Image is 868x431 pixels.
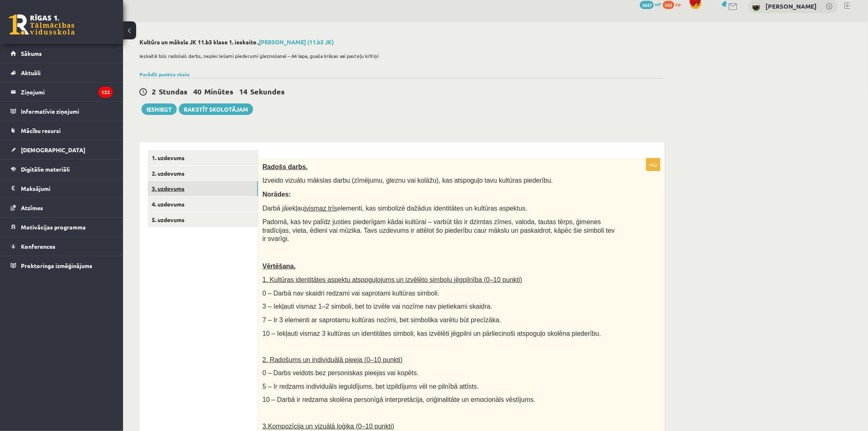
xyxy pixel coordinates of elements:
[11,160,113,179] a: Digitālie materiāli
[21,223,86,231] span: Motivācijas programma
[21,127,61,134] span: Mācību resursi
[159,87,187,96] span: Stundas
[263,330,601,337] span: 10 – Iekļauti vismaz 3 kultūras un identitātes simboli, kas izvēlēti jēgpilni un pārliecinoši ats...
[21,204,43,211] span: Atzīmes
[148,166,258,181] a: 2. uzdevums
[204,87,233,96] span: Minūtes
[263,163,308,170] span: Radošs darbs.
[21,102,113,121] legend: Informatīvie ziņojumi
[148,197,258,212] a: 4. uzdevums
[263,290,439,297] span: 0 – Darbā nav skaidri redzami vai saprotami kultūras simboli.
[11,63,113,82] a: Aktuāli
[11,44,113,63] a: Sākums
[21,262,92,269] span: Proktoringa izmēģinājums
[98,87,113,98] i: 122
[263,356,403,363] span: 2. Radošums un individuālā pieeja (0–10 punkti)
[11,102,113,121] a: Informatīvie ziņojumi
[640,1,662,7] a: 3647 mP
[21,146,85,154] span: [DEMOGRAPHIC_DATA]
[21,243,55,250] span: Konferences
[9,14,75,35] a: Rīgas 1. Tālmācības vidusskola
[11,218,113,236] a: Motivācijas programma
[11,237,113,256] a: Konferences
[11,179,113,198] a: Maksājumi
[148,212,258,227] a: 5. uzdevums
[152,87,156,96] span: 2
[263,177,553,184] span: Izveido vizuālu mākslas darbu (zīmējumu, gleznu vai kolāžu), kas atspoguļo tavu kultūras piederību.
[640,1,654,9] span: 3647
[21,69,41,76] span: Aktuāli
[139,39,665,46] h2: Kultūra un māksla JK 11.b3 klase 1. ieskaite ,
[676,1,681,7] span: xp
[263,423,394,430] span: 3.Kompozīcija un vizuālā loģika (0–10 punkti)
[11,121,113,140] a: Mācību resursi
[663,1,685,7] a: 543 xp
[259,38,334,46] a: [PERSON_NAME] (11.b3 JK)
[139,52,660,60] p: Ieskaitē būs radošais darbs, nepieciešami piederumi gleznošanai – A4 lapa, guaša krāsas vai paste...
[263,383,479,390] span: 5 – Ir redzams individuāls ieguldījums, bet izpildījums vēl ne pilnībā attīsts.
[263,369,419,376] span: 0 – Darbs veidots bez personiskas pieejas vai kopēts.
[21,50,42,57] span: Sākums
[766,2,817,10] a: [PERSON_NAME]
[263,218,615,242] span: Padomā, kas tev palīdz justies piederīgam kādai kultūrai – varbūt tās ir dzimtas zīmes, valoda, t...
[11,83,113,101] a: Ziņojumi122
[263,396,535,403] span: 10 – Darbā ir redzama skolēna personīgā interpretācija, oriģinalitāte un emocionāls vēstījums.
[263,263,296,270] span: Vērtēšana.
[148,150,258,165] a: 1. uzdevums
[21,165,70,173] span: Digitālie materiāli
[193,87,201,96] span: 40
[655,1,662,7] span: mP
[179,103,253,115] a: Rakstīt skolotājam
[250,87,285,96] span: Sekundes
[646,158,660,171] p: 40p
[148,181,258,196] a: 3. uzdevums
[11,140,113,159] a: [DEMOGRAPHIC_DATA]
[263,191,291,198] span: Norādes:
[142,103,177,115] button: Iesniegt
[263,205,528,212] span: Darbā jāiekļauj elementi, kas simbolizē dažādus identitātes un kultūras aspektus.
[21,179,113,198] legend: Maksājumi
[8,8,389,17] body: Bagātinātā teksta redaktors, wiswyg-editor-user-answer-47433887648340
[263,316,501,323] span: 7 – Ir 3 elementi ar saprotamu kultūras nozīmi, bet simbolika varētu būt precīzāka.
[11,198,113,217] a: Atzīmes
[752,3,761,11] img: Guntis Smalkais
[239,87,247,96] span: 14
[263,276,522,283] span: 1. Kultūras identitātes aspektu atspoguļojums un izvēlēto simbolu jēgpilnība (0–10 punkti)
[139,71,190,78] a: Parādīt punktu skalu
[306,205,337,212] u: vismaz trīs
[263,303,492,310] span: 3 – Iekļauti vismaz 1–2 simboli, bet to izvēle vai nozīme nav pietiekami skaidra.
[11,256,113,275] a: Proktoringa izmēģinājums
[21,83,113,101] legend: Ziņojumi
[663,1,674,9] span: 543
